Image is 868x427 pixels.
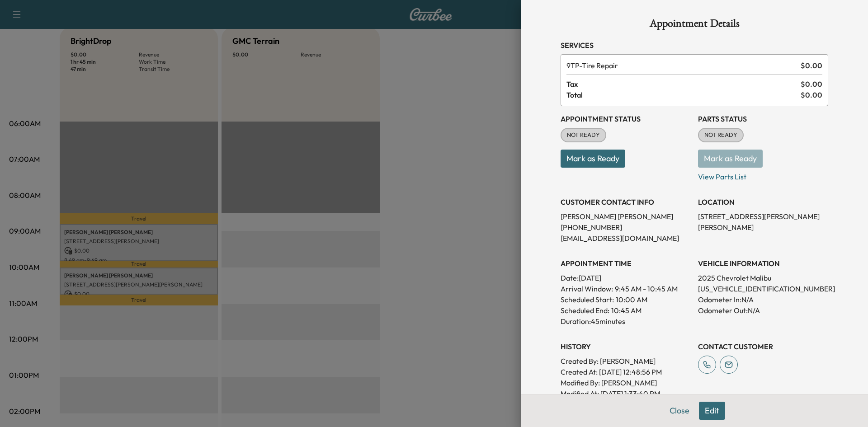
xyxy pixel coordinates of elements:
p: View Parts List [698,168,828,182]
span: 9:45 AM - 10:45 AM [615,283,678,294]
p: Modified By : [PERSON_NAME] [561,377,691,388]
p: [STREET_ADDRESS][PERSON_NAME][PERSON_NAME] [698,211,828,233]
button: Edit [699,402,725,420]
span: $ 0.00 [801,89,822,100]
span: NOT READY [561,131,605,140]
p: [PHONE_NUMBER] [561,222,691,233]
span: Tire Repair [566,60,797,71]
span: Tax [566,79,801,89]
p: Scheduled Start: [561,294,614,305]
p: 10:45 AM [611,305,642,316]
h3: VEHICLE INFORMATION [698,258,828,269]
p: Odometer In: N/A [698,294,828,305]
p: Created By : [PERSON_NAME] [561,356,691,366]
button: Mark as Ready [561,150,625,168]
button: Close [664,402,695,420]
h3: History [561,341,691,352]
span: $ 0.00 [801,60,822,71]
p: Modified At : [DATE] 1:33:40 PM [561,388,691,399]
h3: Parts Status [698,113,828,124]
p: [PERSON_NAME] [PERSON_NAME] [561,211,691,222]
p: Odometer Out: N/A [698,305,828,316]
p: Created At : [DATE] 12:48:56 PM [561,366,691,377]
p: Arrival Window: [561,283,691,294]
span: $ 0.00 [801,79,822,89]
p: 2025 Chevrolet Malibu [698,272,828,283]
span: NOT READY [699,131,743,140]
h3: CUSTOMER CONTACT INFO [561,197,691,207]
span: Total [566,89,801,100]
h3: CONTACT CUSTOMER [698,341,828,352]
p: Duration: 45 minutes [561,316,691,327]
p: [EMAIL_ADDRESS][DOMAIN_NAME] [561,233,691,244]
h3: APPOINTMENT TIME [561,258,691,269]
p: [US_VEHICLE_IDENTIFICATION_NUMBER] [698,283,828,294]
h3: Services [561,40,828,51]
p: Date: [DATE] [561,272,691,283]
h3: Appointment Status [561,113,691,124]
p: 10:00 AM [616,294,647,305]
p: Scheduled End: [561,305,609,316]
h3: LOCATION [698,197,828,207]
h1: Appointment Details [561,18,828,33]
